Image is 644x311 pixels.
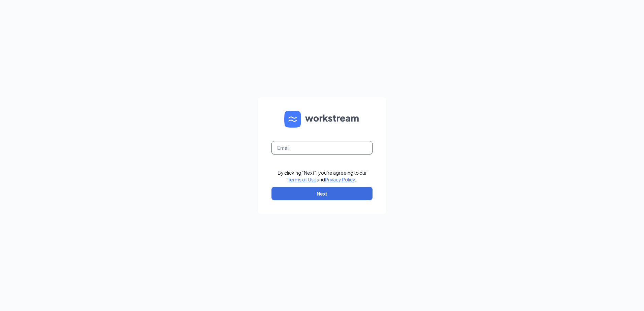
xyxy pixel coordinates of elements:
[325,176,355,182] a: Privacy Policy
[271,141,373,154] input: Email
[271,187,373,200] button: Next
[284,111,360,128] img: WS logo and Workstream text
[288,176,317,182] a: Terms of Use
[278,169,367,183] div: By clicking "Next", you're agreeing to our and .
